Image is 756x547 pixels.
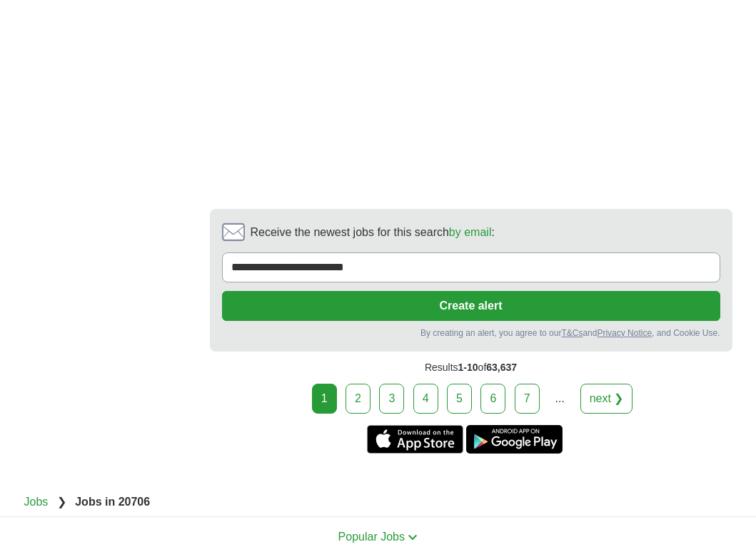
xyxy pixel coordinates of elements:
div: By creating an alert, you agree to our and , and Cookie Use. [222,327,720,339]
a: T&Cs [561,328,583,338]
a: 4 [413,384,438,414]
span: Popular Jobs [338,531,405,543]
div: Results of [210,352,732,384]
div: ... [545,384,574,413]
a: 5 [447,384,472,414]
a: by email [449,226,492,238]
a: 2 [346,384,371,414]
span: 63,637 [486,362,517,373]
a: Get the iPhone app [367,425,463,454]
span: ❯ [57,496,66,508]
strong: Jobs in 20706 [75,496,150,508]
span: 1-10 [458,362,478,373]
a: Jobs [24,496,49,508]
a: Get the Android app [466,425,563,454]
a: Privacy Notice [597,328,652,338]
a: 3 [379,384,404,414]
a: next ❯ [580,384,633,414]
div: 1 [312,384,337,414]
button: Create alert [222,291,720,321]
span: Receive the newest jobs for this search : [251,224,495,241]
img: toggle icon [408,534,418,541]
a: 6 [480,384,505,414]
a: 7 [515,384,540,414]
